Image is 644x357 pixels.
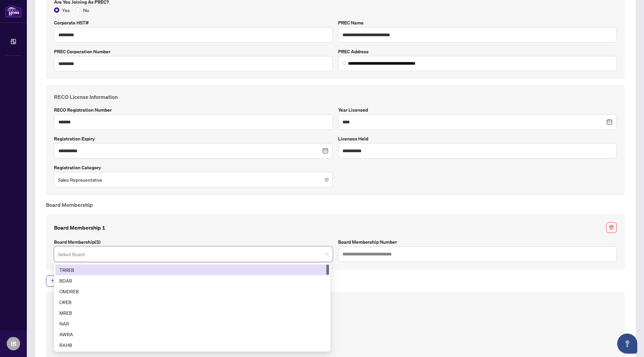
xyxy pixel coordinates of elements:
[54,164,333,171] label: Registration Category
[342,61,346,65] img: search_icon
[54,300,617,308] h4: Declarations
[54,135,333,142] label: Registration Expiry
[59,266,325,274] div: TRREB
[58,173,329,186] span: Sales Representative
[54,313,617,321] label: Have you had any complaint files open with RECO or Real Estate Boards?
[55,297,329,307] div: OREB
[55,329,329,340] div: AWRA
[54,48,333,55] label: PREC Corporation Number
[46,201,625,209] h4: Board Membership
[11,339,16,348] span: IB
[338,19,617,26] label: PREC Name
[59,6,72,14] span: Yes
[59,309,325,316] div: MREB
[617,334,637,354] button: Open asap
[54,93,617,101] h4: RECO License Information
[55,275,329,286] div: BDAR
[338,106,617,114] label: Year Licensed
[59,288,325,295] div: OMDREB
[55,286,329,297] div: OMDREB
[59,298,325,306] div: OREB
[59,331,325,338] div: AWRA
[338,238,617,246] label: Board Membership Number
[54,106,333,114] label: RECO Registration Number
[325,178,329,182] span: close-circle
[55,340,329,350] div: RAHB
[50,278,55,283] span: plus
[338,135,617,142] label: Licenses Held
[54,19,333,26] label: Corporate HST#
[55,264,329,275] div: TRREB
[80,6,92,14] span: No
[54,224,105,232] h4: Board Membership 1
[59,277,325,284] div: BDAR
[5,5,21,17] img: logo
[54,238,333,246] label: Board Membership(s)
[54,334,617,342] label: Are there any unpaid judgments against you?
[59,341,325,349] div: RAHB
[55,307,329,318] div: MREB
[55,318,329,329] div: NAR
[338,48,617,55] label: PREC Address
[46,275,112,287] button: Add Board Membership
[59,320,325,327] div: NAR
